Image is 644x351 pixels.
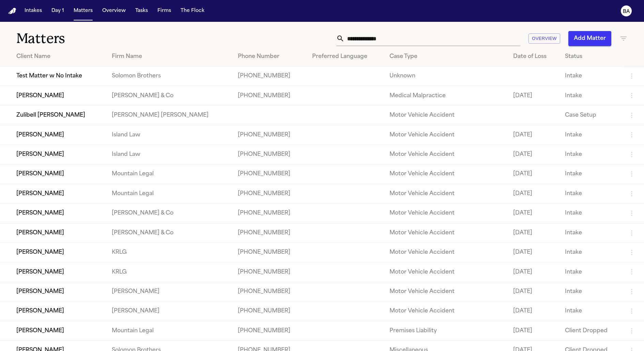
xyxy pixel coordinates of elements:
[232,243,307,262] td: [PHONE_NUMBER]
[232,321,307,340] td: [PHONE_NUMBER]
[508,204,559,223] td: [DATE]
[178,5,207,17] button: The Flock
[508,302,559,321] td: [DATE]
[384,302,507,321] td: Motor Vehicle Accident
[384,86,507,105] td: Medical Malpractice
[384,164,507,184] td: Motor Vehicle Accident
[508,282,559,301] td: [DATE]
[232,184,307,203] td: [PHONE_NUMBER]
[133,5,151,17] button: Tasks
[232,282,307,301] td: [PHONE_NUMBER]
[508,243,559,262] td: [DATE]
[71,5,95,17] button: Matters
[384,243,507,262] td: Motor Vehicle Accident
[559,67,622,86] td: Intake
[559,262,622,282] td: Intake
[513,53,554,61] div: Date of Loss
[8,8,16,14] img: Finch Logo
[8,8,16,14] a: Home
[389,53,502,61] div: Case Type
[106,105,232,125] td: [PERSON_NAME] [PERSON_NAME]
[559,223,622,243] td: Intake
[384,145,507,164] td: Motor Vehicle Accident
[312,53,379,61] div: Preferred Language
[559,282,622,301] td: Intake
[559,184,622,203] td: Intake
[384,223,507,243] td: Motor Vehicle Accident
[106,86,232,105] td: [PERSON_NAME] & Co
[106,184,232,203] td: Mountain Legal
[384,321,507,340] td: Premises Liability
[528,33,560,44] button: Overview
[232,204,307,223] td: [PHONE_NUMBER]
[508,164,559,184] td: [DATE]
[106,302,232,321] td: [PERSON_NAME]
[232,67,307,86] td: [PHONE_NUMBER]
[384,184,507,203] td: Motor Vehicle Accident
[106,243,232,262] td: KRLG
[508,223,559,243] td: [DATE]
[508,184,559,203] td: [DATE]
[384,204,507,223] td: Motor Vehicle Accident
[16,30,194,47] h1: Matters
[384,282,507,301] td: Motor Vehicle Accident
[232,223,307,243] td: [PHONE_NUMBER]
[559,164,622,184] td: Intake
[232,86,307,105] td: [PHONE_NUMBER]
[559,145,622,164] td: Intake
[106,145,232,164] td: Island Law
[565,53,617,61] div: Status
[559,204,622,223] td: Intake
[106,262,232,282] td: KRLG
[106,223,232,243] td: [PERSON_NAME] & Co
[384,67,507,86] td: Unknown
[106,204,232,223] td: [PERSON_NAME] & Co
[508,145,559,164] td: [DATE]
[22,5,45,17] button: Intakes
[508,321,559,340] td: [DATE]
[508,86,559,105] td: [DATE]
[106,321,232,340] td: Mountain Legal
[559,302,622,321] td: Intake
[99,5,128,17] button: Overview
[384,105,507,125] td: Motor Vehicle Accident
[106,125,232,145] td: Island Law
[232,262,307,282] td: [PHONE_NUMBER]
[106,282,232,301] td: [PERSON_NAME]
[155,5,174,17] button: Firms
[559,321,622,340] td: Client Dropped
[559,105,622,125] td: Case Setup
[238,53,301,61] div: Phone Number
[232,145,307,164] td: [PHONE_NUMBER]
[568,31,611,46] button: Add Matter
[112,53,227,61] div: Firm Name
[559,125,622,145] td: Intake
[508,125,559,145] td: [DATE]
[508,262,559,282] td: [DATE]
[559,86,622,105] td: Intake
[49,5,67,17] button: Day 1
[106,164,232,184] td: Mountain Legal
[232,164,307,184] td: [PHONE_NUMBER]
[16,53,101,61] div: Client Name
[384,262,507,282] td: Motor Vehicle Accident
[559,243,622,262] td: Intake
[384,125,507,145] td: Motor Vehicle Accident
[106,67,232,86] td: Solomon Brothers
[232,302,307,321] td: [PHONE_NUMBER]
[232,125,307,145] td: [PHONE_NUMBER]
